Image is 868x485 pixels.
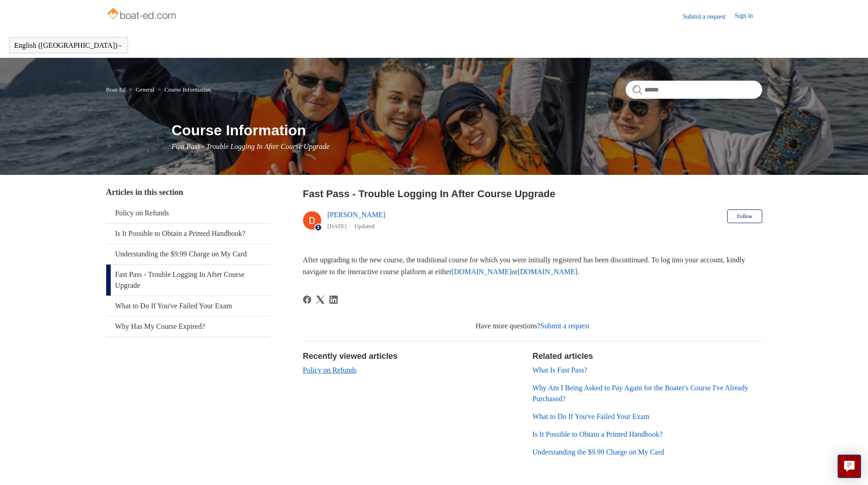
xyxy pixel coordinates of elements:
[329,296,338,304] a: LinkedIn
[452,268,512,276] a: [DOMAIN_NAME]
[106,203,270,223] a: Policy on Refunds
[328,223,347,230] time: 03/01/2024, 12:18
[533,366,587,374] a: What Is Fast Pass?
[303,321,762,332] div: Have more questions?
[172,143,330,150] span: Fast Pass - Trouble Logging In After Course Upgrade
[683,12,734,21] a: Submit a request
[533,430,663,438] a: Is It Possible to Obtain a Printed Handbook?
[106,296,270,316] a: What to Do If You've Failed Your Exam
[518,268,578,276] a: [DOMAIN_NAME]
[303,186,762,201] h2: Fast Pass - Trouble Logging In After Course Upgrade
[156,86,211,93] li: Course Information
[626,81,762,99] input: Search
[106,86,128,93] li: Boat-Ed
[533,384,749,403] a: Why Am I Being Asked to Pay Again for the Boater's Course I've Already Purchased?
[329,296,338,304] svg: Share this page on LinkedIn
[106,317,270,337] a: Why Has My Course Expired?
[533,413,650,420] a: What to Do If You've Failed Your Exam
[328,211,385,219] a: [PERSON_NAME]
[14,41,123,50] button: English ([GEOGRAPHIC_DATA])
[172,119,762,141] h1: Course Information
[316,296,324,304] a: X Corp
[727,209,762,223] button: Follow Article
[303,256,745,276] span: After upgrading to the new course, the traditional course for which you were initially registered...
[533,350,762,362] h2: Related articles
[303,296,311,304] svg: Share this page on Facebook
[164,86,211,93] a: Course Information
[354,223,375,230] li: Updated
[106,244,270,264] a: Understanding the $9.99 Charge on My Card
[136,86,154,93] a: General
[106,86,126,93] a: Boat-Ed
[127,86,156,93] li: General
[106,265,270,296] a: Fast Pass - Trouble Logging In After Course Upgrade
[106,224,270,244] a: Is It Possible to Obtain a Printed Handbook?
[303,350,524,362] h2: Recently viewed articles
[734,11,762,22] a: Sign in
[106,188,183,197] span: Articles in this section
[540,322,590,330] a: Submit a request
[106,5,179,24] img: Boat-Ed Help Center home page
[303,366,357,374] a: Policy on Refunds
[303,296,311,304] a: Facebook
[533,448,664,456] a: Understanding the $9.99 Charge on My Card
[837,454,861,478] button: Live chat
[316,296,324,304] svg: Share this page on X Corp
